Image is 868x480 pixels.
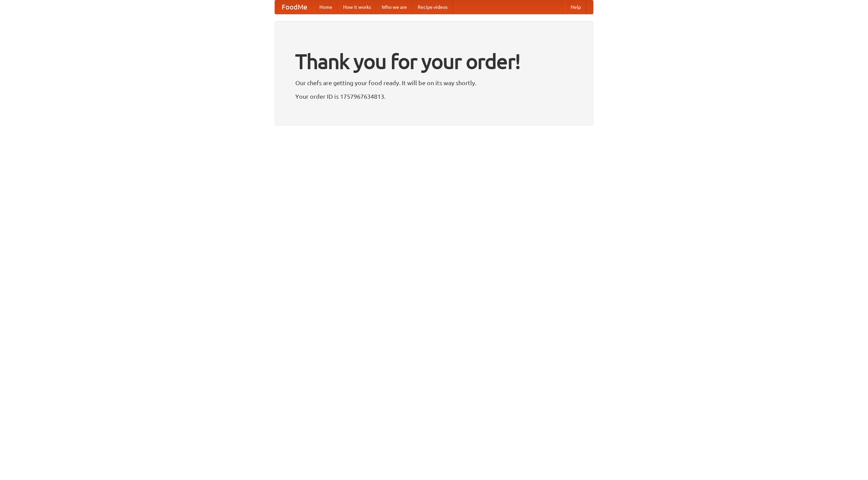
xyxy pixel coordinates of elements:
a: Recipe videos [412,0,453,14]
a: How it works [338,0,376,14]
a: Help [565,0,586,14]
p: Our chefs are getting your food ready. It will be on its way shortly. [295,78,573,88]
a: FoodMe [275,0,314,14]
h1: Thank you for your order! [295,45,573,78]
a: Home [314,0,338,14]
a: Who we are [376,0,412,14]
p: Your order ID is 1757967634813. [295,91,573,101]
